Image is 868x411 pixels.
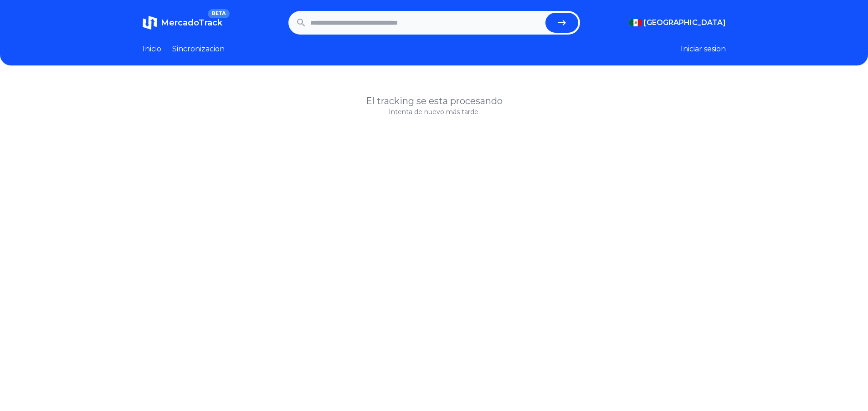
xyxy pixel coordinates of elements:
img: MercadoTrack [143,15,157,30]
button: Iniciar sesion [681,44,726,55]
img: Mexico [629,19,642,26]
a: Sincronizacion [172,44,225,55]
h1: El tracking se esta procesando [143,95,726,107]
span: [GEOGRAPHIC_DATA] [644,17,726,28]
p: Intenta de nuevo más tarde. [143,107,726,116]
span: BETA [208,9,229,18]
a: Inicio [143,44,161,55]
span: MercadoTrack [161,18,222,28]
a: MercadoTrackBETA [143,15,222,30]
button: [GEOGRAPHIC_DATA] [629,17,726,28]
